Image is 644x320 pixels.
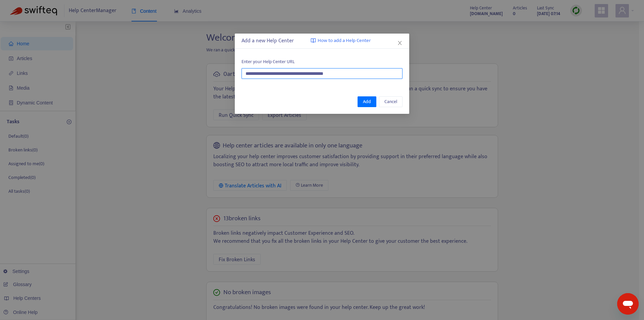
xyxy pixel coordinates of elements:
[241,58,402,65] span: Enter your Help Center URL
[318,37,371,45] span: How to add a Help Center
[396,39,404,47] button: Close
[241,37,402,45] div: Add a new Help Center
[358,96,376,107] button: Add
[617,293,639,315] iframe: Button to launch messaging window
[384,98,397,105] span: Cancel
[397,40,402,46] span: close
[363,98,371,105] span: Add
[379,96,402,107] button: Cancel
[311,38,316,43] img: image-link
[311,37,371,45] a: How to add a Help Center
